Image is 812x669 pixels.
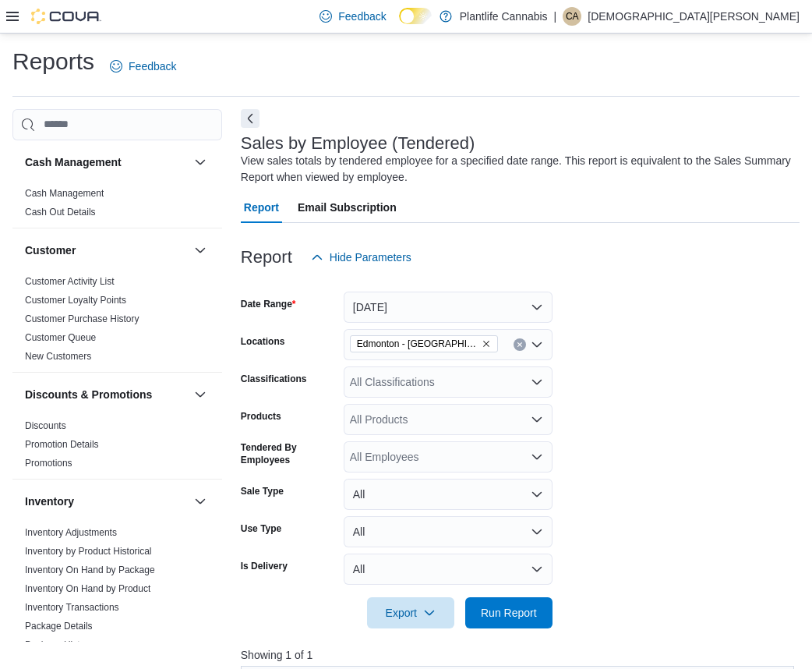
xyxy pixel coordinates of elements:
button: Open list of options [531,376,543,388]
span: Feedback [338,9,386,24]
button: Cash Management [191,153,210,172]
a: Cash Out Details [25,207,96,218]
span: Discounts [25,419,66,432]
button: All [344,479,553,510]
button: Inventory [191,492,210,511]
span: Edmonton - [GEOGRAPHIC_DATA] [357,336,478,352]
span: Edmonton - Harvest Pointe [350,335,498,352]
span: Inventory On Hand by Package [25,564,155,576]
span: Dark Mode [399,24,400,25]
span: Promotions [25,457,72,469]
span: Inventory by Product Historical [25,545,152,557]
a: Promotion Details [25,439,99,450]
a: Customer Loyalty Points [25,295,126,306]
span: Customer Purchase History [25,313,139,325]
a: Customer Queue [25,332,96,343]
a: Inventory Transactions [25,602,119,613]
span: Feedback [129,58,176,74]
a: Customer Activity List [25,276,115,287]
span: Inventory On Hand by Product [25,582,150,595]
h3: Report [241,248,292,267]
h1: Reports [12,46,94,77]
a: Discounts [25,420,66,431]
div: Christiana Amony [563,7,581,26]
label: Use Type [241,522,281,535]
div: Discounts & Promotions [12,416,222,479]
span: Promotion Details [25,438,99,451]
button: Open list of options [531,338,543,351]
button: Hide Parameters [305,242,418,273]
h3: Inventory [25,494,74,509]
label: Products [241,410,281,423]
p: [DEMOGRAPHIC_DATA][PERSON_NAME] [588,7,800,26]
a: Inventory Adjustments [25,527,117,538]
button: Cash Management [25,154,188,170]
a: New Customers [25,351,91,362]
button: Remove Edmonton - Harvest Pointe from selection in this group [482,339,491,349]
label: Classifications [241,373,307,385]
a: Inventory On Hand by Package [25,565,155,575]
a: Inventory by Product Historical [25,546,152,557]
button: Customer [191,241,210,260]
button: Clear input [514,338,526,351]
span: Package History [25,639,93,651]
button: Next [241,109,259,128]
span: Cash Management [25,187,104,200]
button: Customer [25,242,188,258]
a: Feedback [313,1,392,32]
h3: Customer [25,242,76,258]
button: [DATE] [344,292,553,323]
span: New Customers [25,350,91,363]
button: Open list of options [531,451,543,463]
span: Customer Queue [25,331,96,344]
label: Locations [241,335,285,348]
a: Package Details [25,621,93,632]
a: Inventory On Hand by Product [25,583,150,594]
span: Email Subscription [298,192,397,223]
label: Date Range [241,298,296,310]
button: Discounts & Promotions [25,387,188,402]
img: Cova [31,9,101,24]
button: All [344,516,553,547]
h3: Cash Management [25,154,122,170]
span: Inventory Transactions [25,601,119,614]
span: Run Report [481,605,537,621]
span: Customer Activity List [25,275,115,288]
a: Cash Management [25,188,104,199]
label: Sale Type [241,485,284,497]
label: Tendered By Employees [241,441,337,466]
span: CA [566,7,579,26]
p: Plantlife Cannabis [460,7,548,26]
button: Run Report [465,597,553,628]
span: Inventory Adjustments [25,526,117,539]
h3: Discounts & Promotions [25,387,152,402]
a: Feedback [104,51,182,82]
span: Package Details [25,620,93,632]
div: Customer [12,272,222,372]
button: All [344,554,553,585]
p: | [554,7,557,26]
span: Hide Parameters [330,250,411,265]
a: Package History [25,639,93,650]
label: Is Delivery [241,560,288,572]
button: Discounts & Promotions [191,385,210,404]
button: Inventory [25,494,188,509]
p: Showing 1 of 1 [241,647,800,663]
button: Open list of options [531,413,543,426]
div: Cash Management [12,184,222,228]
button: Export [367,597,454,628]
a: Promotions [25,458,72,469]
span: Cash Out Details [25,206,96,218]
span: Report [244,192,279,223]
div: View sales totals by tendered employee for a specified date range. This report is equivalent to t... [241,153,792,186]
span: Customer Loyalty Points [25,294,126,306]
h3: Sales by Employee (Tendered) [241,134,475,153]
span: Export [376,597,445,628]
a: Customer Purchase History [25,313,139,324]
input: Dark Mode [399,8,432,24]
